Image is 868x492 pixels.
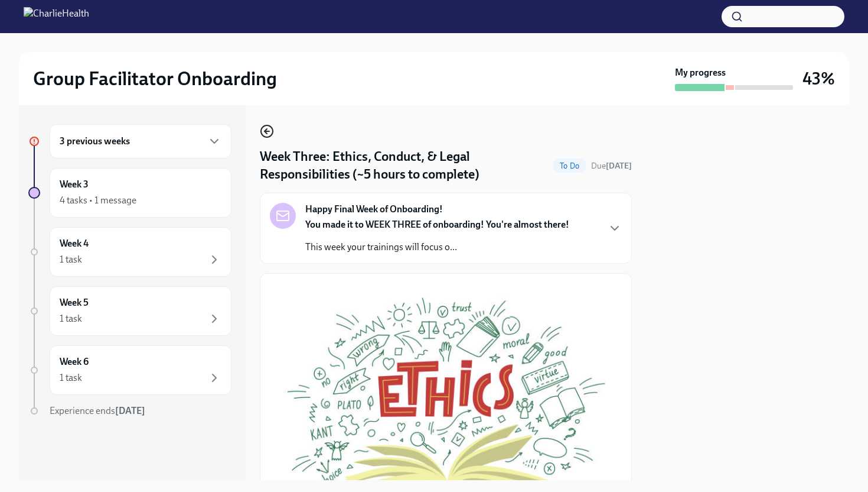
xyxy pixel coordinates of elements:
[60,253,82,266] div: 1 task
[802,68,835,89] h3: 43%
[28,345,231,395] a: Week 61 task
[60,237,89,250] h6: Week 4
[305,203,443,216] strong: Happy Final Week of Onboarding!
[50,405,145,416] span: Experience ends
[60,178,89,191] h6: Week 3
[115,405,145,416] strong: [DATE]
[28,286,231,336] a: Week 51 task
[50,124,231,158] div: 3 previous weeks
[28,168,231,218] a: Week 34 tasks • 1 message
[33,67,277,90] h2: Group Facilitator Onboarding
[591,160,632,171] span: September 29th, 2025 10:00
[606,161,632,171] strong: [DATE]
[60,135,130,148] h6: 3 previous weeks
[305,219,569,230] strong: You made it to WEEK THREE of onboarding! You're almost there!
[60,355,89,368] h6: Week 6
[305,241,569,254] p: This week your trainings will focus o...
[24,7,89,26] img: CharlieHealth
[60,371,82,384] div: 1 task
[60,312,82,325] div: 1 task
[675,66,726,79] strong: My progress
[60,296,89,309] h6: Week 5
[60,194,136,207] div: 4 tasks • 1 message
[28,227,231,277] a: Week 41 task
[553,161,586,170] span: To Do
[591,161,632,171] span: Due
[260,148,548,183] h4: Week Three: Ethics, Conduct, & Legal Responsibilities (~5 hours to complete)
